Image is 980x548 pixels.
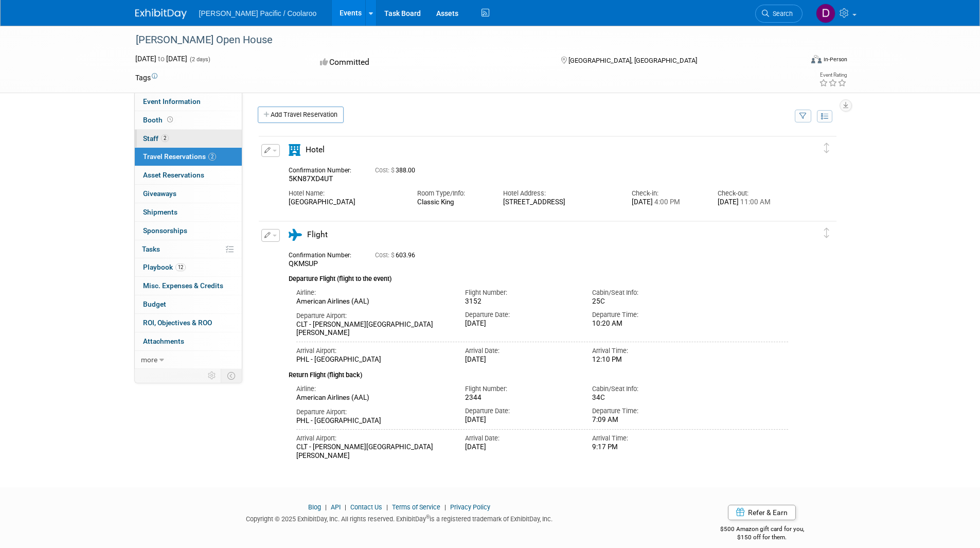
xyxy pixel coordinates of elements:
[143,189,176,198] span: Giveaways
[289,164,360,174] div: Confirmation Number:
[592,384,704,394] div: Cabin/Seat Info:
[135,258,242,276] a: Playbook12
[143,337,184,345] span: Attachments
[384,503,390,511] span: |
[143,116,175,124] span: Booth
[296,356,450,364] div: PHL - [GEOGRAPHIC_DATA]
[632,189,702,198] div: Check-in:
[142,245,160,253] span: Tasks
[135,332,242,350] a: Attachments
[135,148,242,166] a: Travel Reservations2
[465,443,577,452] div: [DATE]
[331,503,341,511] a: API
[465,288,577,297] div: Flight Number:
[465,297,577,306] div: 3152
[592,310,704,320] div: Departure Time:
[143,319,212,327] span: ROI, Objectives & ROO
[296,417,450,426] div: PHL - [GEOGRAPHIC_DATA]
[823,56,847,63] div: In-Person
[143,263,186,271] span: Playbook
[375,252,419,259] span: 603.96
[135,55,187,63] span: [DATE] [DATE]
[199,9,317,17] span: [PERSON_NAME] Pacific / Coolaroo
[503,189,616,198] div: Hotel Address:
[824,143,829,153] i: Click and drag to move item
[592,416,704,425] div: 7:09 AM
[141,356,157,364] span: more
[289,229,302,241] i: Flight
[135,295,242,313] a: Budget
[417,189,488,198] div: Room Type/Info:
[135,130,242,148] a: Staff2
[323,503,329,511] span: |
[592,443,704,452] div: 9:17 PM
[442,503,449,511] span: |
[296,311,450,321] div: Departure Airport:
[135,203,242,221] a: Shipments
[135,314,242,332] a: ROI, Objectives & ROO
[350,503,382,511] a: Contact Us
[161,134,169,142] span: 2
[203,369,221,382] td: Personalize Event Tab Strip
[592,346,704,356] div: Arrival Time:
[718,189,788,198] div: Check-out:
[289,249,360,259] div: Confirmation Number:
[132,31,787,49] div: [PERSON_NAME] Open House
[632,198,702,207] div: [DATE]
[296,321,450,338] div: CLT - [PERSON_NAME][GEOGRAPHIC_DATA][PERSON_NAME]
[819,73,847,78] div: Event Rating
[718,198,788,207] div: [DATE]
[289,174,333,183] span: 5KN87XD4UT
[143,226,187,235] span: Sponsorships
[135,240,242,258] a: Tasks
[465,384,577,394] div: Flight Number:
[296,288,450,297] div: Airline:
[375,167,396,174] span: Cost: $
[143,134,169,143] span: Staff
[728,505,796,520] a: Refer & Earn
[143,208,177,216] span: Shipments
[175,263,186,271] span: 12
[143,281,223,290] span: Misc. Expenses & Credits
[465,406,577,416] div: Departure Date:
[799,113,807,120] i: Filter by Traveler
[135,111,242,129] a: Booth
[755,5,803,23] a: Search
[135,222,242,240] a: Sponsorships
[135,73,157,83] td: Tags
[450,503,490,511] a: Privacy Policy
[143,300,166,308] span: Budget
[289,269,789,284] div: Departure Flight (flight to the event)
[503,198,616,207] div: [STREET_ADDRESS]
[143,171,204,179] span: Asset Reservations
[653,198,680,206] span: 4:00 PM
[135,277,242,295] a: Misc. Expenses & Credits
[296,443,450,461] div: CLT - [PERSON_NAME][GEOGRAPHIC_DATA][PERSON_NAME]
[307,230,328,239] span: Flight
[296,408,450,417] div: Departure Airport:
[296,297,450,306] div: American Airlines (AAL)
[156,55,166,63] span: to
[296,394,450,402] div: American Airlines (AAL)
[592,406,704,416] div: Departure Time:
[289,259,318,268] span: QKMSUP
[208,153,216,161] span: 2
[289,144,300,156] i: Hotel
[165,116,175,123] span: Booth not reserved yet
[465,394,577,402] div: 2344
[465,416,577,425] div: [DATE]
[426,514,430,520] sup: ®
[465,320,577,328] div: [DATE]
[342,503,349,511] span: |
[679,518,845,542] div: $500 Amazon gift card for you,
[592,394,704,402] div: 34C
[392,503,440,511] a: Terms of Service
[375,167,419,174] span: 388.00
[592,297,704,306] div: 25C
[221,369,242,382] td: Toggle Event Tabs
[189,56,210,63] span: (2 days)
[592,434,704,443] div: Arrival Time:
[289,364,789,380] div: Return Flight (flight back)
[143,152,216,161] span: Travel Reservations
[739,198,771,206] span: 11:00 AM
